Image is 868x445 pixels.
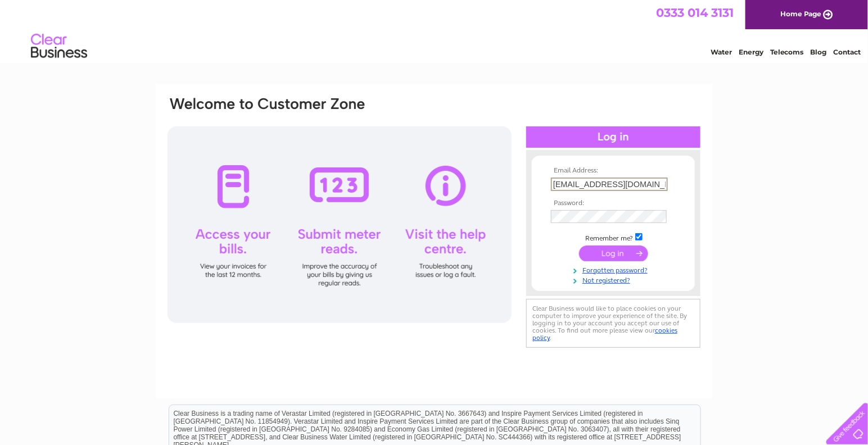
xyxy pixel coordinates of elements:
[548,199,679,207] th: Password:
[551,274,679,285] a: Not registered?
[548,167,679,175] th: Email Address:
[532,326,677,342] a: cookies policy
[811,48,827,56] a: Blog
[169,6,700,55] div: Clear Business is a trading name of Verastar Limited (registered in [GEOGRAPHIC_DATA] No. 3667643...
[656,6,734,20] a: 0333 014 3131
[30,29,88,63] img: logo.png
[526,299,700,348] div: Clear Business would like to place cookies on your computer to improve your experience of the sit...
[711,48,732,56] a: Water
[834,48,861,56] a: Contact
[551,264,679,275] a: Forgotten password?
[548,231,679,243] td: Remember me?
[770,48,804,56] a: Telecoms
[739,48,763,56] a: Energy
[579,246,648,261] input: Submit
